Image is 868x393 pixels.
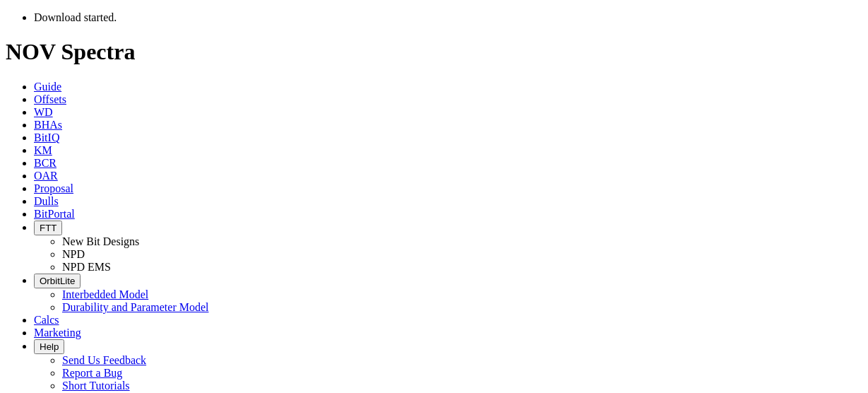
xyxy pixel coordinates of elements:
[34,182,73,194] a: Proposal
[34,339,64,354] button: Help
[34,144,52,156] a: KM
[34,221,62,235] button: FTT
[62,248,85,260] a: NPD
[6,39,862,65] h1: NOV Spectra
[34,274,81,288] button: OrbitLite
[34,208,75,220] a: BitPortal
[34,314,59,326] a: Calcs
[34,106,53,118] a: WD
[34,157,57,169] a: BCR
[62,288,148,300] a: Interbedded Model
[40,276,75,286] span: OrbitLite
[62,235,139,247] a: New Bit Designs
[34,170,58,182] a: OAR
[34,93,66,105] a: Offsets
[62,261,111,273] a: NPD EMS
[34,11,117,23] span: Download started.
[34,195,59,207] a: Dulls
[34,327,81,339] a: Marketing
[62,367,122,379] a: Report a Bug
[34,81,61,93] a: Guide
[62,301,209,313] a: Durability and Parameter Model
[40,341,59,352] span: Help
[40,223,57,233] span: FTT
[62,354,146,366] a: Send Us Feedback
[34,131,59,143] a: BitIQ
[34,119,62,131] a: BHAs
[62,380,130,392] a: Short Tutorials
